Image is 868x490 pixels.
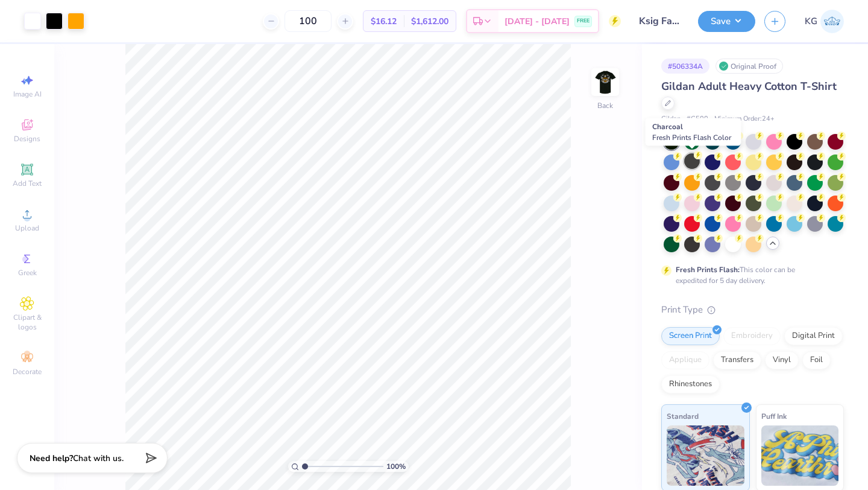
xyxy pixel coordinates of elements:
[761,425,839,486] img: Puff Ink
[646,118,741,146] div: Charcoal
[371,15,397,28] span: $16.12
[15,223,39,233] span: Upload
[630,9,689,33] input: Untitled Design
[676,264,824,286] div: This color can be expedited for 5 day delivery.
[805,10,844,33] a: KG
[661,303,844,317] div: Print Type
[13,89,42,99] span: Image AI
[765,351,799,369] div: Vinyl
[723,327,781,345] div: Embroidery
[661,327,720,345] div: Screen Print
[661,351,709,369] div: Applique
[667,425,744,486] img: Standard
[597,100,613,111] div: Back
[805,14,817,28] span: KG
[698,11,755,32] button: Save
[411,15,448,28] span: $1,612.00
[802,351,831,369] div: Foil
[13,179,42,188] span: Add Text
[820,10,844,33] img: Karin Gargus
[667,410,699,422] span: Standard
[386,461,406,472] span: 100 %
[6,313,48,332] span: Clipart & logos
[652,133,731,142] span: Fresh Prints Flash Color
[661,79,837,94] span: Gildan Adult Heavy Cotton T-Shirt
[577,17,590,25] span: FREE
[18,268,37,278] span: Greek
[285,10,332,32] input: – –
[73,453,124,464] span: Chat with us.
[13,367,42,377] span: Decorate
[30,453,73,464] strong: Need help?
[14,134,40,144] span: Designs
[661,375,720,393] div: Rhinestones
[676,265,740,275] strong: Fresh Prints Flash:
[784,327,843,345] div: Digital Print
[713,351,761,369] div: Transfers
[661,59,709,74] div: # 506334A
[593,70,617,94] img: Back
[505,15,570,28] span: [DATE] - [DATE]
[761,410,787,422] span: Puff Ink
[715,59,783,74] div: Original Proof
